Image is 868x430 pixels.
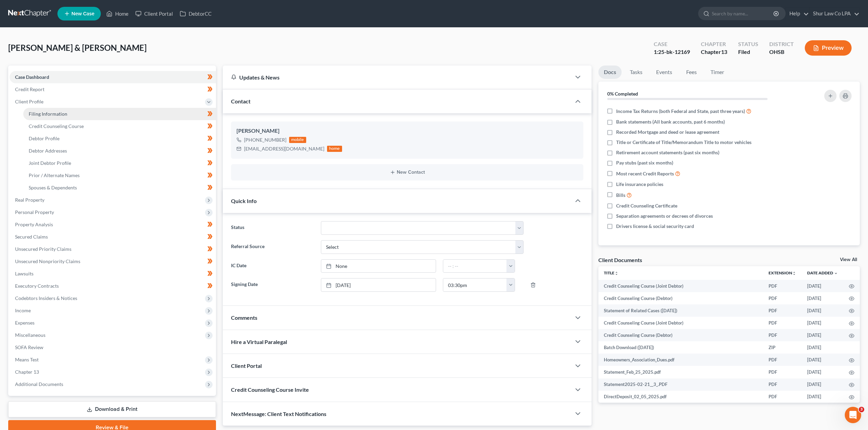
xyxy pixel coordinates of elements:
span: Additional Documents [15,381,63,387]
span: Credit Counseling Course [29,123,84,129]
span: Comments [231,314,257,321]
span: Separation agreements or decrees of divorces [616,213,713,219]
a: [DATE] [321,278,436,291]
td: [DATE] [802,280,843,292]
td: DirectDeposit_02_05_2025.pdf [598,391,763,403]
a: Unsecured Priority Claims [10,243,216,255]
a: Help [786,8,809,20]
td: PDF [763,366,802,378]
td: Batch Download ([DATE]) [598,341,763,354]
div: Chapter [701,40,727,48]
div: home [327,146,342,152]
button: New Contact [236,170,578,175]
span: Hire a Virtual Paralegal [231,339,287,345]
div: [EMAIL_ADDRESS][DOMAIN_NAME] [244,145,324,152]
span: Executory Contracts [15,283,59,289]
span: SOFA Review [15,344,43,350]
a: DebtorCC [176,8,215,20]
td: Homeowners_Association_Dues.pdf [598,354,763,366]
a: Secured Claims [10,231,216,243]
td: [DATE] [802,341,843,354]
span: Codebtors Insiders & Notices [15,295,77,301]
td: PDF [763,391,802,403]
span: Credit Report [15,86,44,92]
span: Means Test [15,357,39,362]
a: Docs [598,66,622,79]
a: Debtor Addresses [23,145,216,157]
i: unfold_more [792,271,796,275]
span: Credit Counseling Certificate [616,202,677,209]
a: Home [103,8,132,20]
span: Property Analysis [15,221,53,227]
div: Updates & News [231,74,563,81]
td: PDF [763,354,802,366]
strong: 0% Completed [607,91,638,97]
span: Expenses [15,320,35,326]
span: Personal Property [15,209,54,215]
td: PDF [763,329,802,341]
span: Recorded Mortgage and deed or lease agreement [616,129,719,135]
span: Miscellaneous [15,332,45,338]
td: Statement of Related Cases ([DATE]) [598,304,763,317]
a: Executory Contracts [10,280,216,292]
div: District [769,40,794,48]
td: [DATE] [802,317,843,329]
div: OHSB [769,48,794,56]
td: PDF [763,317,802,329]
a: Property Analysis [10,218,216,231]
a: Credit Report [10,83,216,96]
a: SOFA Review [10,341,216,354]
span: Quick Info [231,198,257,204]
div: mobile [289,137,306,143]
a: Credit Counseling Course [23,120,216,132]
input: Search by name... [712,7,774,20]
a: Fees [680,66,702,79]
span: Income Tax Returns (both Federal and State, past three years) [616,108,745,115]
a: Date Added expand_more [807,270,838,275]
span: Pay stubs (past six months) [616,159,673,166]
a: Events [651,66,678,79]
div: Client Documents [598,256,642,263]
span: Client Profile [15,99,43,104]
a: Prior / Alternate Names [23,169,216,182]
span: 13 [721,48,727,55]
span: Case Dashboard [15,74,49,80]
span: NextMessage: Client Text Notifications [231,411,326,417]
a: None [321,260,436,273]
td: Credit Counseling Course (Debtor) [598,329,763,341]
input: -- : -- [443,278,507,291]
span: Debtor Profile [29,135,59,141]
span: Debtor Addresses [29,148,67,154]
iframe: Intercom live chat [845,407,861,423]
td: Credit Counseling Course (Joint Debtor) [598,317,763,329]
span: Life insurance policies [616,181,663,188]
a: Extensionunfold_more [769,270,796,275]
button: Preview [805,40,852,56]
div: Filed [738,48,758,56]
td: [DATE] [802,391,843,403]
a: Joint Debtor Profile [23,157,216,169]
span: Bills [616,192,625,199]
td: [DATE] [802,378,843,391]
i: unfold_more [614,271,619,275]
input: -- : -- [443,260,507,273]
a: Client Portal [132,8,176,20]
span: Filing Information [29,111,67,117]
td: PDF [763,304,802,317]
span: Spouses & Dependents [29,185,77,190]
td: ZIP [763,341,802,354]
span: Contact [231,98,250,104]
td: PDF [763,292,802,304]
label: Status [228,221,317,235]
a: Download & Print [8,401,216,417]
label: IC Date [228,259,317,273]
span: Lawsuits [15,271,33,276]
span: [PERSON_NAME] & [PERSON_NAME] [8,43,147,53]
span: 3 [859,407,864,412]
div: Chapter [701,48,727,56]
span: Unsecured Nonpriority Claims [15,258,80,264]
a: Titleunfold_more [604,270,619,275]
td: Credit Counseling Course (Debtor) [598,292,763,304]
a: Unsecured Nonpriority Claims [10,255,216,268]
a: Case Dashboard [10,71,216,83]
